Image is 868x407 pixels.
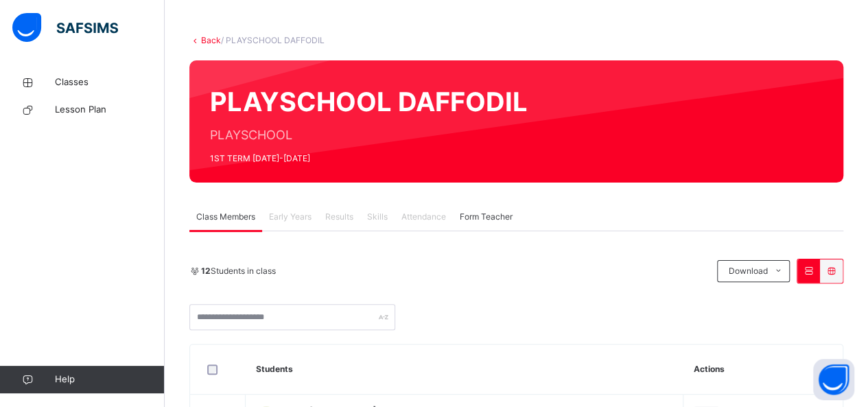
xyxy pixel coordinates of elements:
b: 12 [201,266,211,276]
span: Results [325,211,353,223]
span: Class Members [196,211,255,223]
span: Early Years [269,211,312,223]
span: Lesson Plan [55,103,165,117]
th: Students [246,345,683,395]
button: Open asap [813,359,854,400]
span: Classes [55,75,165,89]
span: Form Teacher [460,211,513,223]
span: 1ST TERM [DATE]-[DATE] [210,152,528,165]
th: Actions [683,345,843,395]
span: / PLAYSCHOOL DAFFODIL [221,35,325,45]
span: Download [728,265,767,277]
span: Help [55,373,164,386]
span: Attendance [401,211,446,223]
img: safsims [12,13,118,42]
span: Students in class [201,265,276,277]
a: Back [201,35,221,45]
span: Skills [367,211,388,223]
